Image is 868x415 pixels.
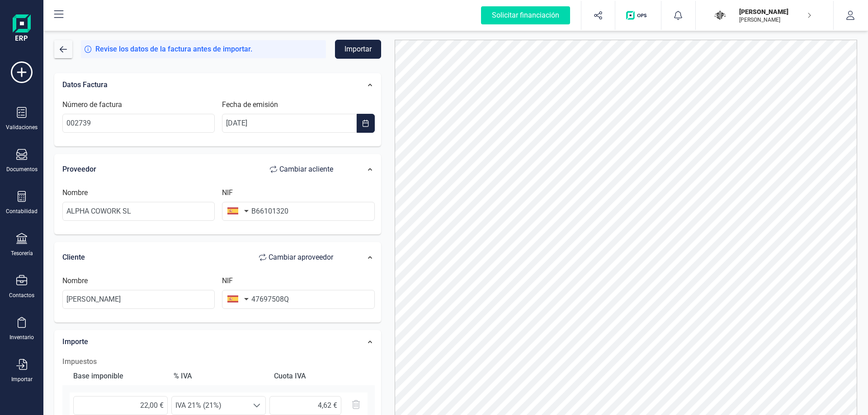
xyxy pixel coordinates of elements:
img: Logo Finanedi [13,14,31,43]
label: NIF [222,187,233,198]
span: Cambiar a cliente [279,164,333,175]
div: Base imponible [70,367,166,385]
div: Validaciones [6,124,38,131]
span: Revise los datos de la factura antes de importar. [95,44,252,55]
div: Proveedor [62,160,342,178]
button: Importar [335,40,381,59]
div: Inventario [9,334,34,341]
div: Cuota IVA [270,367,367,385]
div: Cliente [62,248,342,266]
button: Logo de OPS [621,1,656,30]
span: Importe [62,337,88,346]
button: JO[PERSON_NAME][PERSON_NAME] [707,1,822,30]
div: Importar [11,376,33,383]
div: % IVA [170,367,267,385]
img: JO [710,5,730,25]
img: Logo de OPS [626,11,650,20]
label: Nombre [62,187,88,198]
div: Solicitar financiación [481,6,570,24]
span: Cambiar a proveedor [269,252,333,263]
div: Datos Factura [58,75,347,95]
div: Tesorería [11,250,33,257]
input: 0,00 € [269,396,341,415]
label: Número de factura [62,99,122,110]
input: 0,00 € [73,396,168,415]
button: Solicitar financiación [470,1,581,30]
div: Contactos [9,292,34,299]
label: Fecha de emisión [222,99,278,110]
p: [PERSON_NAME] [739,7,811,16]
div: Contabilidad [6,208,38,215]
button: Cambiar aproveedor [250,248,342,266]
button: Cambiar acliente [261,160,342,178]
p: [PERSON_NAME] [739,16,811,23]
div: Documentos [6,166,38,173]
label: NIF [222,275,233,286]
label: Nombre [62,275,88,286]
span: IVA 21% (21%) [172,396,248,415]
h2: Impuestos [62,356,375,367]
